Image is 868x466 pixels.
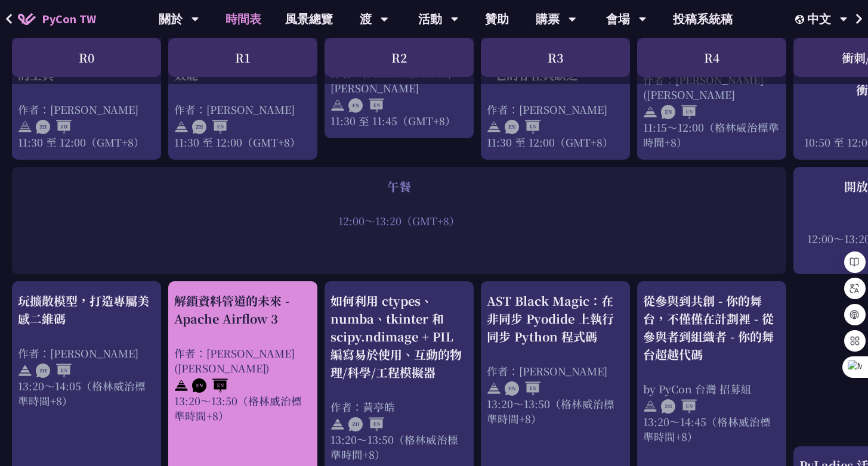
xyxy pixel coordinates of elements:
[795,15,807,24] img: 區域設定圖標
[18,378,146,408] font: 13:20～14:05（格林威治標準時間+8）
[226,11,261,26] font: 時間表
[159,11,183,26] font: 關於
[387,178,411,195] font: 午餐
[487,292,614,345] font: AST Black Magic：在非同步 Pyodide 上執行同步 Python 程式碼
[174,135,301,150] font: 11:30 至 12:00（GMT+8）
[485,11,509,26] font: 贊助
[330,417,345,431] img: svg+xml;base64,PHN2ZyB4bWxucz0iaHR0cDovL3d3dy53My5vcmcvMjAwMC9zdmciIHdpZHRoPSIyNCIgaGVpZ2h0PSIyNC...
[174,292,311,462] a: 解鎖資料管道的未來 - Apache Airflow 3 作者：[PERSON_NAME] ([PERSON_NAME]) 13:20～13:50（格林威治標準時間+8）
[643,381,752,396] font: by PyCon 台灣 招募組
[36,120,72,134] img: ZHZH.38617ef.svg
[18,135,144,150] font: 11:30 至 12:00（GMT+8）
[330,399,395,414] font: 作者：黃亭皓
[505,381,540,396] img: ENEN.5a408d1.svg
[487,292,624,462] a: AST Black Magic：在非同步 Pyodide 上執行同步 Python 程式碼 作者：[PERSON_NAME] 13:20～13:50（格林威治標準時間+8）
[18,346,138,361] font: 作者：[PERSON_NAME]
[330,113,456,128] font: 11:30 至 11:45（GMT+8）
[18,13,36,25] img: PyCon TW 2025 首頁圖標
[42,11,96,26] font: PyCon TW
[285,11,333,26] font: 風景總覽
[79,49,94,66] font: R0
[174,378,189,393] img: svg+xml;base64,PHN2ZyB4bWxucz0iaHR0cDovL3d3dy53My5vcmcvMjAwMC9zdmciIHdpZHRoPSIyNCIgaGVpZ2h0PSIyNC...
[18,102,138,117] font: 作者：[PERSON_NAME]
[192,378,228,393] img: ENEN.5a408d1.svg
[174,393,302,423] font: 13:20～13:50（格林威治標準時間+8）
[704,49,719,66] font: R4
[505,120,540,134] img: ENEN.5a408d1.svg
[235,49,251,66] font: R1
[643,292,774,363] font: 從參與到共創 - 你的舞台，不僅僅在計劃裡 - 從參與者到組織者 - 你的舞台超越代碼
[330,292,462,381] font: 如何利用 ctypes、numba、tkinter 和 scipy.ndimage + PIL 編寫易於使用、互動的物理/科學/工程模擬器
[348,98,384,113] img: ENEN.5a408d1.svg
[18,292,149,327] font: 玩擴散模型，打造專屬美感二維碼
[36,364,72,378] img: ZHEN.371966e.svg
[487,381,501,396] img: svg+xml;base64,PHN2ZyB4bWxucz0iaHR0cDovL3d3dy53My5vcmcvMjAwMC9zdmciIHdpZHRoPSIyNCIgaGVpZ2h0PSIyNC...
[548,49,563,66] font: R3
[536,11,560,26] font: 購票
[661,399,697,414] img: ZHEN.371966e.svg
[487,135,613,150] font: 11:30 至 12:00（GMT+8）
[192,120,228,134] img: ZHEN.371966e.svg
[643,414,771,444] font: 13:20～14:45（格林威治標準時間+8）
[487,120,501,134] img: svg+xml;base64,PHN2ZyB4bWxucz0iaHR0cDovL3d3dy53My5vcmcvMjAwMC9zdmciIHdpZHRoPSIyNCIgaGVpZ2h0PSIyNC...
[174,346,295,375] font: 作者：[PERSON_NAME] ([PERSON_NAME])
[330,432,458,462] font: 13:20～13:50（格林威治標準時間+8）
[661,105,697,119] img: ENEN.5a408d1.svg
[643,120,779,150] font: 11:15～12:00（格林威治標準時間+8）
[487,364,607,378] font: 作者：[PERSON_NAME]
[174,120,189,134] img: svg+xml;base64,PHN2ZyB4bWxucz0iaHR0cDovL3d3dy53My5vcmcvMjAwMC9zdmciIHdpZHRoPSIyNCIgaGVpZ2h0PSIyNC...
[174,102,295,117] font: 作者：[PERSON_NAME]
[338,213,460,228] font: 12:00～13:20（GMT+8）
[360,11,372,26] font: 渡
[673,11,733,26] font: 投稿系統稿
[330,292,468,462] a: 如何利用 ctypes、numba、tkinter 和 scipy.ndimage + PIL 編寫易於使用、互動的物理/科學/工程模擬器 作者：黃亭皓 13:20～13:50（格林威治標準時間+8）
[330,98,345,113] img: svg+xml;base64,PHN2ZyB4bWxucz0iaHR0cDovL3d3dy53My5vcmcvMjAwMC9zdmciIHdpZHRoPSIyNCIgaGVpZ2h0PSIyNC...
[18,120,32,134] img: svg+xml;base64,PHN2ZyB4bWxucz0iaHR0cDovL3d3dy53My5vcmcvMjAwMC9zdmciIHdpZHRoPSIyNCIgaGVpZ2h0PSIyNC...
[174,292,289,327] font: 解鎖資料管道的未來 - Apache Airflow 3
[606,11,630,26] font: 會場
[807,11,831,26] font: 中文
[643,399,657,414] img: svg+xml;base64,PHN2ZyB4bWxucz0iaHR0cDovL3d3dy53My5vcmcvMjAwMC9zdmciIHdpZHRoPSIyNCIgaGVpZ2h0PSIyNC...
[18,364,32,378] img: svg+xml;base64,PHN2ZyB4bWxucz0iaHR0cDovL3d3dy53My5vcmcvMjAwMC9zdmciIHdpZHRoPSIyNCIgaGVpZ2h0PSIyNC...
[487,396,614,426] font: 13:20～13:50（格林威治標準時間+8）
[418,11,442,26] font: 活動
[487,102,607,117] font: 作者：[PERSON_NAME]
[391,49,407,66] font: R2
[643,72,764,102] font: 作者：[PERSON_NAME] ([PERSON_NAME]
[348,417,384,431] img: ZHEN.371966e.svg
[643,105,657,119] img: svg+xml;base64,PHN2ZyB4bWxucz0iaHR0cDovL3d3dy53My5vcmcvMjAwMC9zdmciIHdpZHRoPSIyNCIgaGVpZ2h0PSIyNC...
[6,4,108,34] a: PyCon TW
